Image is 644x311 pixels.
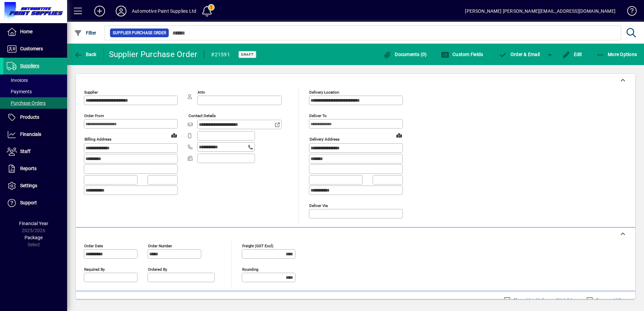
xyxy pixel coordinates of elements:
[74,52,97,57] span: Back
[20,149,31,154] span: Staff
[562,52,582,57] span: Edit
[211,49,230,60] div: #21591
[20,63,39,68] span: Suppliers
[67,48,104,60] app-page-header-button: Back
[309,203,328,208] mat-label: Deliver via
[84,113,104,118] mat-label: Order from
[3,74,67,86] a: Invoices
[113,30,166,36] span: Supplier Purchase Order
[20,132,41,137] span: Financials
[110,5,132,17] button: Profile
[560,48,584,60] button: Edit
[499,52,540,57] span: Order & Email
[20,166,37,171] span: Reports
[3,143,67,160] a: Staff
[3,195,67,211] a: Support
[20,200,37,205] span: Support
[148,243,172,248] mat-label: Order number
[84,243,103,248] mat-label: Order date
[596,52,637,57] span: More Options
[495,48,543,60] button: Order & Email
[309,113,327,118] mat-label: Deliver To
[3,23,67,40] a: Home
[382,48,429,60] button: Documents (0)
[20,46,43,51] span: Customers
[309,90,339,95] mat-label: Delivery Location
[465,6,615,16] div: [PERSON_NAME] [PERSON_NAME][EMAIL_ADDRESS][DOMAIN_NAME]
[84,90,98,95] mat-label: Supplier
[24,235,43,240] span: Package
[3,177,67,194] a: Settings
[132,6,196,16] div: Automotive Paint Supplies Ltd
[3,97,67,109] a: Purchase Orders
[148,267,167,271] mat-label: Ordered by
[20,29,33,34] span: Home
[441,52,483,57] span: Custom Fields
[84,267,105,271] mat-label: Required by
[439,48,485,60] button: Custom Fields
[3,160,67,177] a: Reports
[7,77,28,83] span: Invoices
[394,130,405,141] a: View on map
[169,130,179,141] a: View on map
[242,243,273,248] mat-label: Freight (GST excl)
[3,126,67,143] a: Financials
[3,41,67,57] a: Customers
[383,52,427,57] span: Documents (0)
[72,27,98,39] button: Filter
[622,1,636,23] a: Knowledge Base
[19,221,48,226] span: Financial Year
[198,90,205,95] mat-label: Attn
[594,297,627,304] label: Compact View
[72,48,98,60] button: Back
[7,89,32,94] span: Payments
[3,86,67,97] a: Payments
[512,297,575,304] label: Show Line Volumes/Weights
[3,109,67,126] a: Products
[241,52,254,57] span: Draft
[20,114,39,120] span: Products
[89,5,110,17] button: Add
[242,267,258,271] mat-label: Rounding
[74,30,97,36] span: Filter
[20,183,37,188] span: Settings
[595,48,639,60] button: More Options
[109,49,198,60] div: Supplier Purchase Order
[7,100,46,106] span: Purchase Orders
